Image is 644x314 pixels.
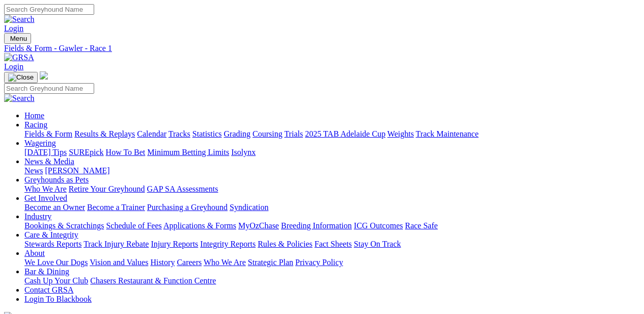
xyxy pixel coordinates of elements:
div: Bar & Dining [24,276,640,285]
a: MyOzChase [238,221,279,230]
a: About [24,249,45,257]
a: News [24,166,43,175]
a: Coursing [253,129,283,138]
a: GAP SA Assessments [147,185,218,193]
a: Grading [224,129,250,138]
input: Search [4,4,94,15]
a: Who We Are [24,185,67,193]
a: Applications & Forms [163,221,236,230]
a: Contact GRSA [24,285,73,294]
img: Close [8,73,34,82]
a: Careers [177,258,202,267]
a: Vision and Values [90,258,148,267]
a: [PERSON_NAME] [45,166,109,175]
a: Get Involved [24,194,67,202]
a: Become an Owner [24,203,85,212]
a: Race Safe [405,221,437,230]
a: Retire Your Greyhound [69,185,145,193]
a: Home [24,111,44,120]
img: logo-grsa-white.png [40,71,48,80]
a: Fact Sheets [315,240,352,248]
img: Search [4,15,35,24]
a: Statistics [192,129,222,138]
a: Integrity Reports [200,240,256,248]
a: Breeding Information [281,221,352,230]
a: Bookings & Scratchings [24,221,104,230]
a: Injury Reports [151,240,198,248]
a: Stay On Track [354,240,401,248]
a: Calendar [137,129,166,138]
a: Isolynx [231,148,256,156]
a: Wagering [24,139,56,147]
a: Racing [24,120,47,129]
button: Toggle navigation [4,33,31,44]
a: 2025 TAB Adelaide Cup [305,129,385,138]
a: Strategic Plan [248,258,293,267]
a: Who We Are [204,258,246,267]
img: Search [4,94,35,103]
div: About [24,258,640,267]
a: Privacy Policy [295,258,343,267]
a: Weights [387,129,414,138]
img: GRSA [4,53,34,62]
a: We Love Our Dogs [24,258,88,267]
a: Trials [284,129,303,138]
a: Login To Blackbook [24,295,92,303]
a: Greyhounds as Pets [24,175,89,184]
a: [DATE] Tips [24,148,67,156]
a: Rules & Policies [258,240,313,248]
a: Tracks [169,129,190,138]
a: Login [4,24,23,33]
div: Wagering [24,148,640,157]
a: Fields & Form - Gawler - Race 1 [4,44,640,53]
a: Become a Trainer [87,203,145,212]
a: Cash Up Your Club [24,276,88,285]
span: Menu [10,35,27,42]
div: Industry [24,221,640,230]
div: Care & Integrity [24,240,640,249]
a: SUREpick [69,148,103,156]
a: Care & Integrity [24,230,78,239]
a: Stewards Reports [24,240,81,248]
a: News & Media [24,157,74,166]
a: Fields & Form [24,129,72,138]
div: Get Involved [24,203,640,212]
input: Search [4,83,94,94]
div: News & Media [24,166,640,175]
div: Racing [24,129,640,139]
a: Track Maintenance [416,129,479,138]
a: Industry [24,212,51,221]
a: Login [4,62,23,71]
a: History [150,258,175,267]
a: Bar & Dining [24,267,69,276]
a: How To Bet [106,148,146,156]
button: Toggle navigation [4,72,38,83]
a: Schedule of Fees [106,221,161,230]
a: Minimum Betting Limits [147,148,229,156]
a: ICG Outcomes [354,221,403,230]
a: Track Injury Rebate [83,240,149,248]
a: Purchasing a Greyhound [147,203,228,212]
a: Syndication [230,203,268,212]
a: Chasers Restaurant & Function Centre [90,276,216,285]
a: Results & Replays [74,129,135,138]
div: Greyhounds as Pets [24,185,640,194]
